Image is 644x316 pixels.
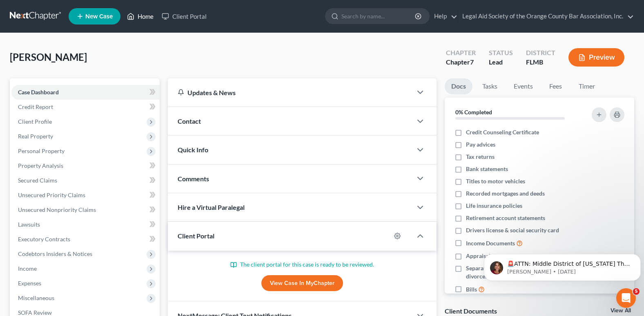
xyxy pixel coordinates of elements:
iframe: Intercom notifications message [481,237,644,294]
a: View Case in MyChapter [261,275,343,292]
span: Comments [178,175,209,182]
span: Case Dashboard [18,89,59,96]
span: Unsecured Nonpriority Claims [18,206,96,213]
span: New Case [85,13,113,20]
a: Docs [445,78,472,94]
span: Secured Claims [18,177,57,184]
span: Real Property [18,133,53,140]
span: Client Profile [18,118,52,125]
span: Miscellaneous [18,294,54,301]
input: Search by name... [341,9,416,24]
a: Help [430,9,457,24]
span: 7 [470,58,474,66]
div: Client Documents [445,307,497,315]
span: Executory Contracts [18,236,70,243]
span: Client Portal [178,232,214,240]
a: Legal Aid Society of the Orange County Bar Association, Inc. [458,9,634,24]
a: Secured Claims [11,173,160,188]
a: Executory Contracts [11,232,160,247]
a: Lawsuits [11,217,160,232]
span: Tax returns [466,153,495,161]
span: Hire a Virtual Paralegal [178,203,245,211]
span: Pay advices [466,140,495,149]
span: Titles to motor vehicles [466,177,525,185]
span: Contact [178,117,201,125]
a: Timer [572,78,602,94]
span: Appraisal reports [466,252,510,260]
span: Credit Counseling Certificate [466,128,539,136]
div: FLMB [526,58,555,67]
span: Quick Info [178,146,208,154]
span: Recorded mortgages and deeds [466,189,545,198]
a: Home [123,9,158,24]
div: Chapter [446,58,476,67]
span: Credit Report [18,103,53,110]
span: Personal Property [18,147,65,154]
a: Property Analysis [11,158,160,173]
span: [PERSON_NAME] [10,51,87,63]
span: Retirement account statements [466,214,545,222]
a: View All [611,308,631,314]
span: Expenses [18,280,41,287]
a: Events [507,78,539,94]
span: Bills [466,285,477,294]
button: Preview [568,48,624,67]
span: Life insurance policies [466,202,522,210]
span: Income [18,265,37,272]
a: Credit Report [11,100,160,114]
span: Income Documents [466,239,515,247]
div: Lead [489,58,513,67]
div: Chapter [446,48,476,58]
a: Tasks [476,78,504,94]
div: District [526,48,555,58]
div: Updates & News [178,88,402,97]
span: Lawsuits [18,221,40,228]
span: Separation agreements or decrees of divorces [466,264,580,280]
span: SOFA Review [18,309,52,316]
a: Unsecured Nonpriority Claims [11,203,160,217]
a: Fees [543,78,569,94]
span: Drivers license & social security card [466,226,559,234]
a: Unsecured Priority Claims [11,188,160,203]
p: The client portal for this case is ready to be reviewed. [178,260,427,269]
span: Unsecured Priority Claims [18,191,85,198]
span: Codebtors Insiders & Notices [18,250,92,257]
a: Client Portal [158,9,211,24]
a: Case Dashboard [11,85,160,100]
span: Bank statements [466,165,508,173]
strong: 0% Completed [455,109,492,116]
span: Property Analysis [18,162,63,169]
div: Status [489,48,513,58]
span: 5 [633,288,640,295]
iframe: Intercom live chat [616,288,636,308]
